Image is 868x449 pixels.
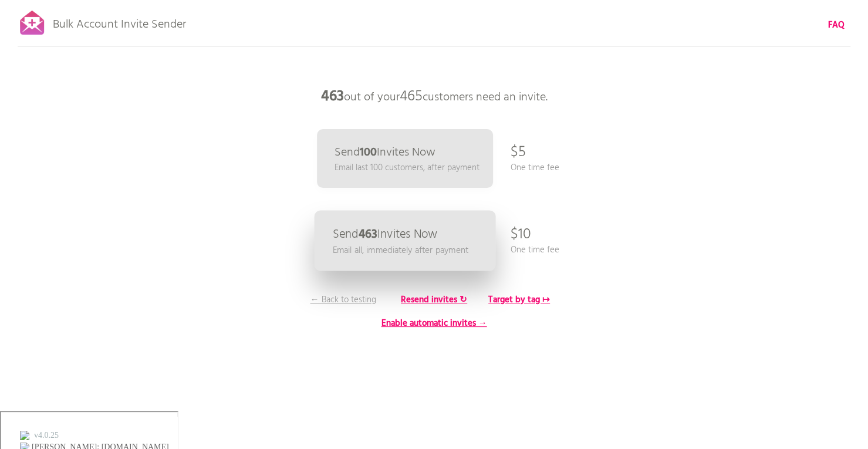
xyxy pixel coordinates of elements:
[488,293,550,307] b: Target by tag ↦
[358,225,377,244] b: 463
[314,211,495,271] a: Send463Invites Now Email all, immediately after payment
[335,161,479,174] p: Email last 100 customers, after payment
[53,7,186,36] p: Bulk Account Invite Sender
[31,31,168,40] div: [PERSON_NAME]: [DOMAIN_NAME]
[332,228,437,241] p: Send Invites Now
[317,129,493,188] a: Send100Invites Now Email last 100 customers, after payment
[335,147,435,158] p: Send Invites Now
[400,85,423,109] span: 465
[360,143,377,162] b: 100
[62,69,90,77] div: Domínio
[19,19,28,28] img: logo_orange.svg
[511,244,559,256] p: One time fee
[258,79,610,114] p: out of your customers need an invite.
[401,293,467,307] b: Resend invites ↻
[828,18,845,32] b: FAQ
[381,316,487,330] b: Enable automatic invites →
[33,19,58,28] div: v 4.0.25
[511,135,526,170] p: $5
[124,68,133,77] img: tab_keywords_by_traffic_grey.svg
[332,244,468,257] p: Email all, immediately after payment
[511,217,531,252] p: $10
[137,69,188,77] div: Palavras-chave
[321,85,344,109] b: 463
[828,19,845,32] a: FAQ
[19,31,28,40] img: website_grey.svg
[49,68,58,77] img: tab_domain_overview_orange.svg
[511,161,559,174] p: One time fee
[299,293,387,306] p: ← Back to testing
